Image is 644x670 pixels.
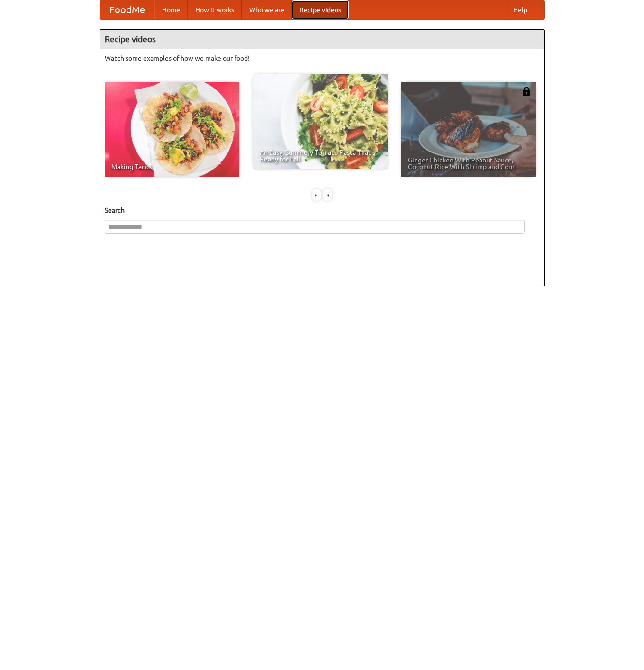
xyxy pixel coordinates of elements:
h5: Search [105,205,540,215]
a: Home [154,0,188,19]
span: An Easy, Summery Tomato Pasta That's Ready for Fall [260,149,381,162]
a: FoodMe [100,0,154,19]
span: Making Tacos [111,163,233,170]
a: Help [506,0,535,19]
img: 483408.png [522,87,531,96]
div: » [323,189,332,201]
a: An Easy, Summery Tomato Pasta That's Ready for Fall [253,74,388,169]
h4: Recipe videos [100,30,544,49]
a: How it works [188,0,242,19]
a: Recipe videos [292,0,349,19]
a: Making Tacos [105,82,239,177]
a: Who we are [242,0,292,19]
p: Watch some examples of how we make our food! [105,54,540,63]
div: « [312,189,321,201]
